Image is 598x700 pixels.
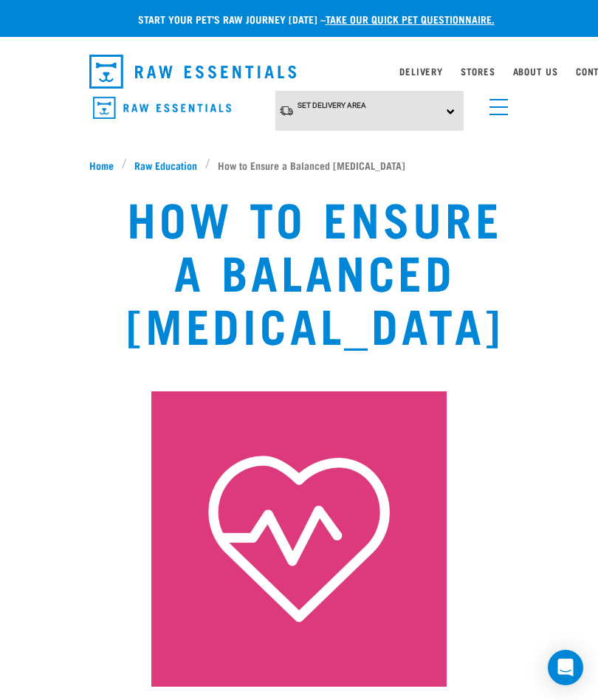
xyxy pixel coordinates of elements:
span: Home [89,157,114,173]
nav: dropdown navigation [78,49,520,95]
h1: How to Ensure a Balanced [MEDICAL_DATA] [126,191,504,350]
a: take our quick pet questionnaire. [326,16,495,21]
span: Raw Education [134,157,197,173]
a: menu [482,90,509,117]
nav: breadcrumbs [89,157,509,173]
a: About Us [513,69,558,74]
a: Stores [461,69,495,74]
div: Open Intercom Messenger [548,650,583,685]
a: Raw Education [127,157,205,173]
a: Home [89,157,122,173]
img: Raw Essentials Logo [93,97,231,120]
a: Delivery [399,69,442,74]
img: Raw Essentials Logo [89,55,296,89]
span: Set Delivery Area [298,101,366,109]
img: 5.png [151,391,447,687]
img: van-moving.png [279,105,294,117]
